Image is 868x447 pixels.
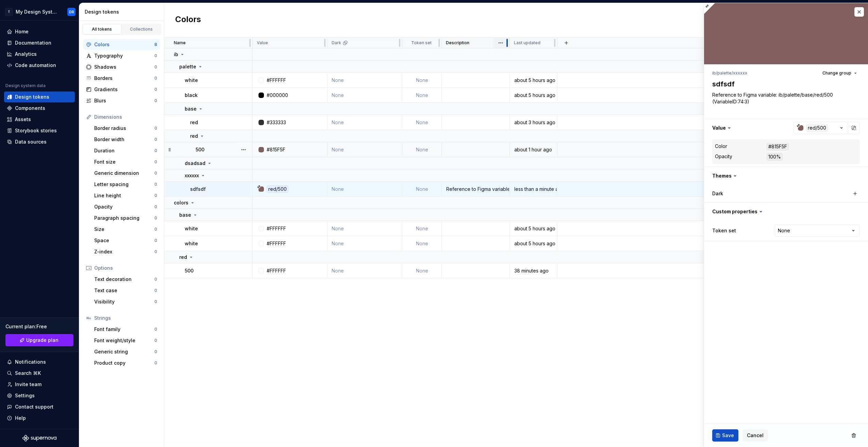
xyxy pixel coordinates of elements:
[94,337,154,344] div: Font weight/style
[91,358,160,368] a: Product copy0
[15,392,35,399] div: Settings
[94,170,154,177] div: Generic dimension
[179,212,191,218] p: base
[328,263,402,278] td: None
[94,97,154,104] div: Blurs
[267,146,285,153] div: #815F5F
[154,159,157,165] div: 0
[85,9,161,15] div: Design tokens
[510,92,557,99] div: about 5 hours ago
[328,236,402,251] td: None
[722,432,734,439] span: Save
[267,267,286,274] div: #FFFFFF
[94,64,154,70] div: Shadows
[185,160,205,167] p: dsadsad
[510,267,557,274] div: 38 minutes ago
[94,326,154,333] div: Font family
[4,37,75,48] a: Documentation
[154,338,157,343] div: 0
[94,248,154,255] div: Z-index
[196,146,204,153] p: 500
[4,114,75,125] a: Assets
[15,415,26,421] div: Help
[16,9,59,15] div: My Design System
[91,168,160,179] a: Generic dimension0
[15,116,31,123] div: Assets
[94,315,157,321] div: Strings
[94,265,157,271] div: Options
[154,170,157,176] div: 0
[822,70,851,76] span: Change group
[4,136,75,147] a: Data sources
[154,64,157,70] div: 0
[4,103,75,114] a: Components
[91,296,160,307] a: Visibility0
[15,138,47,145] div: Data sources
[94,114,157,120] div: Dimensions
[4,401,75,412] button: Contact support
[328,88,402,103] td: None
[267,77,286,84] div: #FFFFFF
[4,125,75,136] a: Storybook stories
[175,14,201,26] h2: Colors
[510,240,557,247] div: about 5 hours ago
[733,70,747,76] li: xxxxxx
[179,63,196,70] p: palette
[715,153,732,160] div: Opacity
[15,370,41,377] div: Search ⌘K
[514,40,540,46] p: Last updated
[4,60,75,71] a: Code automation
[185,172,199,179] p: xxxxxx
[510,119,557,126] div: about 3 hours ago
[711,78,858,90] textarea: sdfsdf
[717,70,732,76] li: palette
[91,156,160,167] a: Font size0
[91,346,160,357] a: Generic string0
[4,368,75,379] button: Search ⌘K
[69,9,74,15] div: DR
[154,299,157,304] div: 0
[83,62,160,72] a: Shadows0
[124,27,158,32] div: Collections
[22,435,56,442] svg: Supernova Logo
[5,323,73,330] div: Current plan : Free
[712,70,716,76] li: ib
[94,348,154,355] div: Generic string
[15,39,51,46] div: Documentation
[402,142,442,157] td: None
[91,179,160,190] a: Letter spacing0
[174,51,178,58] p: ib
[154,148,157,153] div: 0
[94,203,154,210] div: Opacity
[190,133,198,139] p: red
[402,236,442,251] td: None
[91,123,160,134] a: Border radius0
[83,39,160,50] a: Colors8
[154,349,157,354] div: 0
[402,73,442,88] td: None
[94,237,154,244] div: Space
[154,87,157,92] div: 0
[742,429,768,442] button: Cancel
[5,334,73,346] a: Upgrade plan
[4,92,75,102] a: Design tokens
[154,42,157,47] div: 8
[15,127,57,134] div: Storybook stories
[712,429,738,442] button: Save
[174,199,188,206] p: colors
[190,186,206,193] p: sdfsdf
[91,224,160,235] a: Size0
[94,147,154,154] div: Duration
[328,142,402,157] td: None
[154,53,157,59] div: 0
[732,70,733,76] li: /
[91,235,160,246] a: Space0
[94,52,154,59] div: Typography
[15,403,53,410] div: Contact support
[91,145,160,156] a: Duration0
[83,84,160,95] a: Gradients0
[747,432,764,439] span: Cancel
[154,238,157,243] div: 0
[819,68,860,78] button: Change group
